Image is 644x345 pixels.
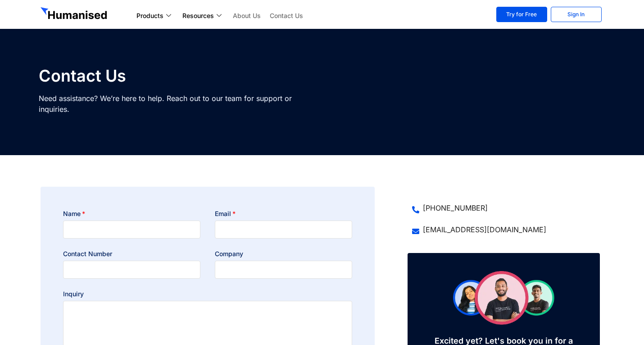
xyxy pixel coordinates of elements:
span: [EMAIL_ADDRESS][DOMAIN_NAME] [421,224,546,235]
a: [PHONE_NUMBER] [412,202,595,213]
img: GetHumanised Logo [41,7,109,22]
a: [EMAIL_ADDRESS][DOMAIN_NAME] [412,224,595,235]
a: Try for Free [496,7,547,22]
label: Name [63,209,85,218]
label: Company [215,249,243,258]
p: Need assistance? We’re here to help. Reach out to our team for support or inquiries. [39,93,317,115]
a: Contact Us [265,10,308,21]
a: Resources [178,10,228,21]
a: About Us [228,10,265,21]
input: Only numbers and phone characters (#, -, *, etc) are accepted. [63,261,200,279]
label: Email [215,209,236,218]
h1: Contact Us [39,68,317,84]
label: Contact Number [63,249,112,258]
a: Products [132,10,178,21]
label: Inquiry [63,290,84,299]
a: Sign In [551,7,602,22]
span: [PHONE_NUMBER] [421,202,488,213]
